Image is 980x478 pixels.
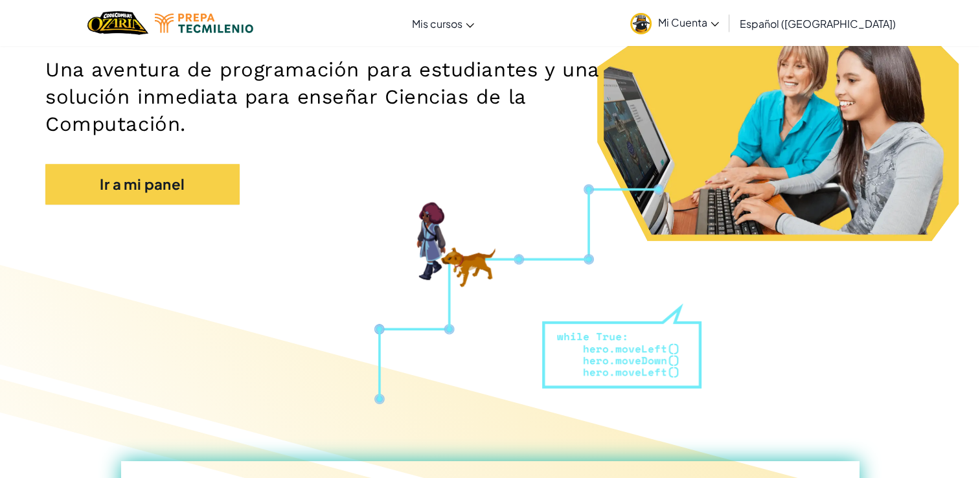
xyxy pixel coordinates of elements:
[733,6,902,41] a: Español ([GEOGRAPHIC_DATA])
[630,13,652,34] img: avatar
[624,3,725,43] a: Mi Cuenta
[740,17,896,30] span: Español ([GEOGRAPHIC_DATA])
[87,10,148,36] a: Ozaria by CodeCombat logo
[45,56,641,138] h2: Una aventura de programación para estudiantes y una solución inmediata para enseñar Ciencias de l...
[405,6,481,41] a: Mis cursos
[87,10,148,36] img: Home
[658,16,719,29] span: Mi Cuenta
[45,164,240,205] a: Ir a mi panel
[155,14,253,33] img: Tecmilenio logo
[412,17,462,30] span: Mis cursos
